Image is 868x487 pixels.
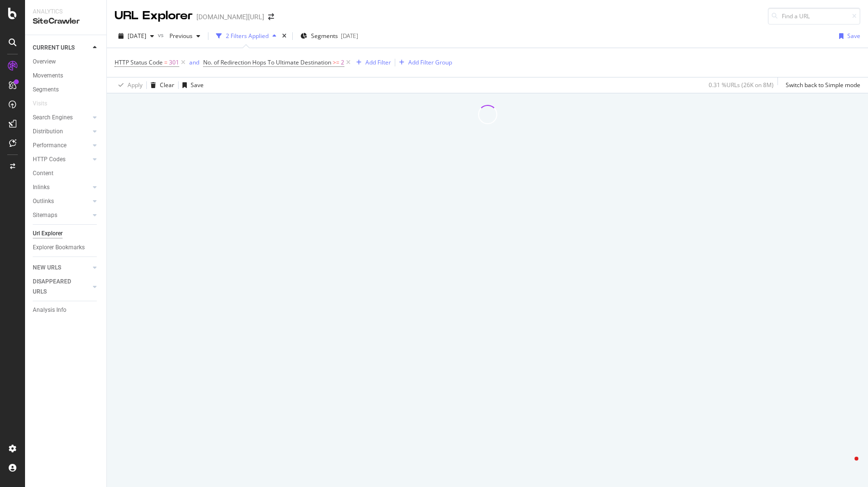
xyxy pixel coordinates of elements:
button: Add Filter Group [395,57,452,68]
div: Apply [128,81,143,89]
a: Overview [33,57,100,67]
input: Find a URL [768,8,860,25]
div: Add Filter Group [408,58,452,66]
div: 0.31 % URLs ( 26K on 8M ) [709,81,774,89]
div: 2 Filters Applied [226,32,269,40]
a: Performance [33,141,90,151]
button: Clear [147,77,174,93]
button: and [189,58,199,67]
a: Inlinks [33,182,90,192]
div: Sitemaps [33,210,57,220]
div: [DATE] [341,32,358,40]
div: CURRENT URLS [33,43,75,53]
button: Switch back to Simple mode [782,77,860,93]
button: Previous [166,28,204,44]
a: DISAPPEARED URLS [33,277,90,297]
a: Url Explorer [33,229,100,239]
div: Add Filter [365,58,391,66]
a: Analysis Info [33,305,100,315]
a: NEW URLS [33,263,90,273]
span: >= [333,58,339,66]
div: DISAPPEARED URLS [33,277,81,297]
span: 2 [341,56,344,69]
a: Outlinks [33,196,90,206]
div: Switch back to Simple mode [786,81,860,89]
span: vs [158,31,166,39]
div: Clear [160,81,174,89]
div: Explorer Bookmarks [33,243,85,253]
span: HTTP Status Code [115,58,163,66]
button: [DATE] [115,28,158,44]
div: Performance [33,141,66,151]
div: Save [847,32,860,40]
span: Segments [311,32,338,40]
div: [DOMAIN_NAME][URL] [196,12,264,22]
span: = [164,58,168,66]
div: Movements [33,71,63,81]
span: Previous [166,32,193,40]
div: HTTP Codes [33,154,65,165]
a: Movements [33,71,100,81]
div: Analytics [33,8,99,16]
a: Search Engines [33,113,90,123]
div: Inlinks [33,182,50,192]
button: Save [179,77,204,93]
a: HTTP Codes [33,154,90,165]
button: Segments[DATE] [297,28,362,44]
span: 301 [169,56,179,69]
div: Outlinks [33,196,54,206]
div: and [189,58,199,66]
a: Visits [33,99,57,109]
button: Save [835,28,860,44]
div: Overview [33,57,56,67]
div: Content [33,168,53,179]
span: 2025 Oct. 3rd [128,32,146,40]
div: SiteCrawler [33,16,99,27]
div: Url Explorer [33,229,63,239]
div: Analysis Info [33,305,66,315]
a: Explorer Bookmarks [33,243,100,253]
a: Content [33,168,100,179]
div: NEW URLS [33,263,61,273]
span: No. of Redirection Hops To Ultimate Destination [203,58,331,66]
a: Distribution [33,127,90,137]
button: Apply [115,77,143,93]
div: times [280,31,288,41]
a: CURRENT URLS [33,43,90,53]
button: Add Filter [352,57,391,68]
iframe: Intercom live chat [835,454,858,477]
div: Visits [33,99,47,109]
a: Sitemaps [33,210,90,220]
div: arrow-right-arrow-left [268,13,274,20]
div: Distribution [33,127,63,137]
a: Segments [33,85,100,95]
button: 2 Filters Applied [212,28,280,44]
div: URL Explorer [115,8,193,24]
div: Save [191,81,204,89]
div: Segments [33,85,59,95]
div: Search Engines [33,113,73,123]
